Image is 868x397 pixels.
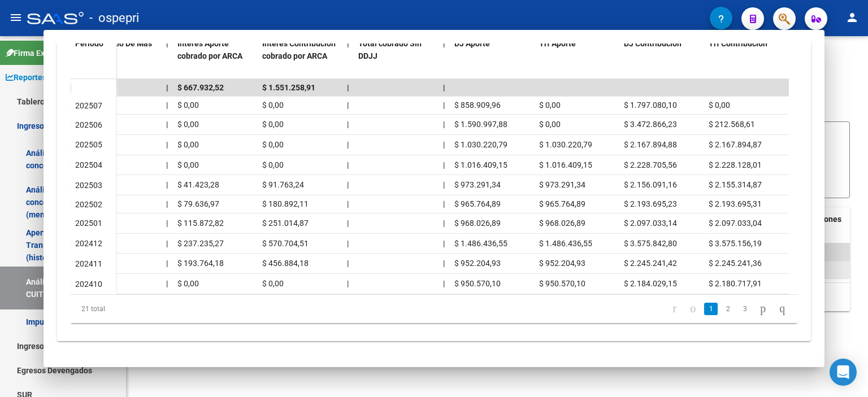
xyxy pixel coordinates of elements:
[443,259,445,268] span: |
[709,219,762,228] span: $ 2.097.033,04
[443,39,445,48] span: |
[166,83,168,92] span: |
[624,259,677,268] span: $ 2.245.241,42
[454,180,501,189] span: $ 973.291,34
[443,101,445,110] span: |
[262,83,315,92] span: $ 1.551.258,91
[443,120,445,129] span: |
[177,101,199,110] span: $ 0,00
[624,140,677,149] span: $ 2.167.894,88
[443,160,445,169] span: |
[454,160,507,169] span: $ 1.016.409,15
[685,303,701,315] a: go to previous page
[177,39,242,61] span: Interés Aporte cobrado por ARCA
[166,180,168,189] span: |
[709,180,762,189] span: $ 2.155.314,87
[539,259,585,268] span: $ 952.204,93
[347,83,349,92] span: |
[624,219,677,228] span: $ 2.097.033,14
[709,239,762,248] span: $ 3.575.156,19
[166,120,168,129] span: |
[347,279,349,288] span: |
[704,303,718,315] a: 1
[177,83,224,92] span: $ 667.932,52
[75,280,102,289] span: 202410
[166,279,168,288] span: |
[177,140,199,149] span: $ 0,00
[702,299,719,319] li: page 1
[177,279,199,288] span: $ 0,00
[719,299,736,319] li: page 2
[709,259,762,268] span: $ 2.245.241,36
[166,219,168,228] span: |
[262,140,284,149] span: $ 0,00
[166,101,168,110] span: |
[539,180,585,189] span: $ 973.291,34
[89,6,139,30] span: - ospepri
[262,39,336,61] span: Interés Contribución cobrado por ARCA
[535,32,619,81] datatable-header-cell: Trf Aporte
[75,39,103,48] span: Período
[443,140,445,149] span: |
[539,120,561,129] span: $ 0,00
[624,279,677,288] span: $ 2.184.029,15
[539,219,585,228] span: $ 968.026,89
[704,32,789,81] datatable-header-cell: Trf Contribucion
[262,239,309,248] span: $ 570.704,51
[75,140,102,149] span: 202505
[624,101,677,110] span: $ 1.797.080,10
[347,101,349,110] span: |
[755,303,771,315] a: go to next page
[6,47,64,59] span: Firma Express
[75,160,102,169] span: 202504
[262,160,284,169] span: $ 0,00
[347,39,349,48] span: |
[77,32,162,81] datatable-header-cell: Transferido De Más
[262,180,304,189] span: $ 91.763,24
[342,32,354,81] datatable-header-cell: |
[443,219,445,228] span: |
[166,199,168,208] span: |
[624,120,677,129] span: $ 3.472.866,23
[177,219,224,228] span: $ 115.872,82
[539,239,592,248] span: $ 1.486.436,55
[258,32,342,81] datatable-header-cell: Interés Contribución cobrado por ARCA
[347,259,349,268] span: |
[262,259,309,268] span: $ 456.884,18
[81,39,152,48] span: Transferido De Más
[177,239,224,248] span: $ 237.235,27
[262,219,309,228] span: $ 251.014,87
[454,279,501,288] span: $ 950.570,10
[443,199,445,208] span: |
[539,101,561,110] span: $ 0,00
[454,120,507,129] span: $ 1.590.997,88
[75,120,102,129] span: 202506
[177,180,219,189] span: $ 41.423,28
[173,32,258,81] datatable-header-cell: Interés Aporte cobrado por ARCA
[166,140,168,149] span: |
[624,39,682,48] span: DJ Contribucion
[71,32,116,79] datatable-header-cell: Período
[624,199,677,208] span: $ 2.193.695,23
[709,199,762,208] span: $ 2.193.695,31
[75,239,102,248] span: 202412
[347,160,349,169] span: |
[539,39,576,48] span: Trf Aporte
[454,259,501,268] span: $ 952.204,93
[539,279,585,288] span: $ 950.570,10
[75,259,102,268] span: 202411
[774,303,790,315] a: go to last page
[347,120,349,129] span: |
[262,101,284,110] span: $ 0,00
[75,101,102,110] span: 202507
[709,140,762,149] span: $ 2.167.894,87
[454,140,507,149] span: $ 1.030.220,79
[262,120,284,129] span: $ 0,00
[166,239,168,248] span: |
[71,295,214,323] div: 21 total
[709,120,755,129] span: $ 212.568,61
[166,39,168,48] span: |
[736,299,753,319] li: page 3
[454,199,501,208] span: $ 965.764,89
[347,239,349,248] span: |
